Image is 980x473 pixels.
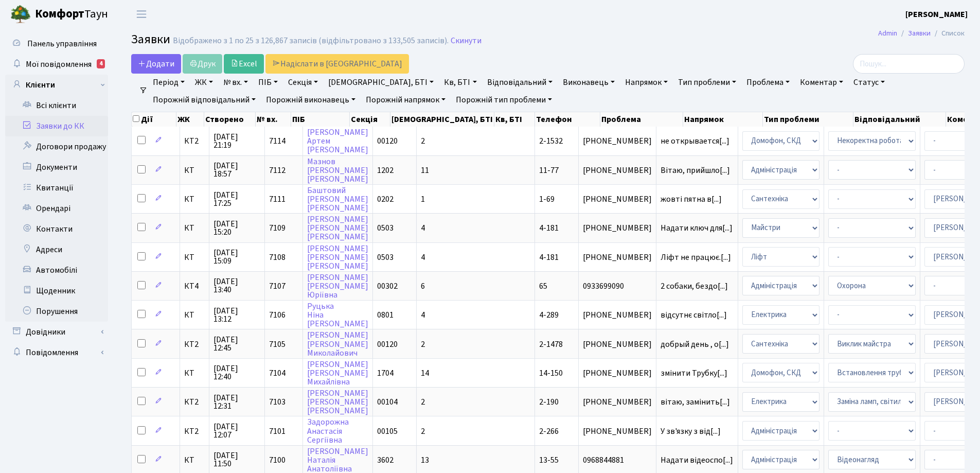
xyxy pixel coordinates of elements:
[35,6,108,23] span: Таун
[26,59,92,70] span: Мої повідомлення
[483,74,557,91] a: Відповідальний
[421,339,425,350] span: 2
[539,426,559,437] span: 2-266
[661,367,727,379] span: змінити Трубку[...]
[213,336,260,352] span: [DATE] 12:45
[853,112,946,127] th: Відповідальний
[931,28,965,39] li: Список
[494,112,535,127] th: Кв, БТІ
[131,30,170,48] span: Заявки
[213,191,260,207] span: [DATE] 17:25
[213,364,260,381] span: [DATE] 12:40
[269,454,286,466] span: 7100
[5,281,108,301] a: Щоденник
[184,456,205,464] span: КТ
[377,281,398,292] span: 00302
[421,309,425,321] span: 4
[539,252,559,263] span: 4-181
[539,454,559,466] span: 13-55
[184,195,205,203] span: КТ
[5,219,108,239] a: Контакти
[213,277,260,294] span: [DATE] 13:40
[5,157,108,178] a: Документи
[742,74,794,91] a: Проблема
[35,6,84,22] b: Комфорт
[661,165,730,176] span: Вітаю, прийшло[...]
[583,166,652,174] span: [PHONE_NUMBER]
[191,74,217,91] a: ЖК
[324,74,438,91] a: [DEMOGRAPHIC_DATA], БТІ
[5,260,108,281] a: Автомобілі
[583,137,652,145] span: [PHONE_NUMBER]
[535,112,600,127] th: Телефон
[10,4,31,25] img: logo.png
[377,194,394,205] span: 0202
[377,339,398,350] span: 00120
[421,454,429,466] span: 13
[421,165,429,176] span: 11
[213,307,260,323] span: [DATE] 13:12
[5,116,108,136] a: Заявки до КК
[97,59,105,68] div: 4
[377,426,398,437] span: 00105
[539,339,563,350] span: 2-1478
[377,222,394,234] span: 0503
[307,214,368,242] a: [PERSON_NAME][PERSON_NAME][PERSON_NAME]
[661,454,733,466] span: Надати відеоспо[...]
[269,222,286,234] span: 7109
[863,23,980,44] nav: breadcrumb
[661,281,728,292] span: 2 собаки, бездо[...]
[307,243,368,272] a: [PERSON_NAME][PERSON_NAME][PERSON_NAME]
[539,165,559,176] span: 11-77
[421,135,425,147] span: 2
[440,74,480,91] a: Кв, БТІ
[796,74,847,91] a: Коментар
[583,398,652,406] span: [PHONE_NUMBER]
[307,359,368,388] a: [PERSON_NAME][PERSON_NAME]Михайлівна
[184,340,205,348] span: КТ2
[849,74,889,91] a: Статус
[213,423,260,439] span: [DATE] 12:07
[452,91,556,109] a: Порожній тип проблеми
[204,112,256,127] th: Створено
[254,74,282,91] a: ПІБ
[583,427,652,435] span: [PHONE_NUMBER]
[908,28,931,39] a: Заявки
[269,367,286,379] span: 7104
[5,322,108,342] a: Довідники
[307,417,349,446] a: ЗадорожнаАнастасіяСергіївна
[377,135,398,147] span: 00120
[307,185,368,214] a: Баштовий[PERSON_NAME][PERSON_NAME]
[269,252,286,263] span: 7108
[269,194,286,205] span: 7111
[661,135,729,147] span: не открывается[...]
[213,162,260,178] span: [DATE] 18:57
[421,222,425,234] span: 4
[763,112,854,127] th: Тип проблеми
[213,451,260,468] span: [DATE] 11:50
[377,309,394,321] span: 0801
[661,339,729,350] span: добрый день , о[...]
[421,396,425,408] span: 2
[5,301,108,322] a: Порушення
[184,427,205,435] span: КТ2
[5,342,108,363] a: Повідомлення
[853,54,965,74] input: Пошук...
[184,166,205,174] span: КТ
[307,330,368,359] a: [PERSON_NAME][PERSON_NAME]Миколайович
[539,396,559,408] span: 2-190
[661,194,722,205] span: жовті пятна в[...]
[269,165,286,176] span: 7112
[539,309,559,321] span: 4-289
[224,54,264,74] a: Excel
[5,33,108,54] a: Панель управління
[5,75,108,95] a: Клієнти
[5,136,108,157] a: Договори продажу
[5,54,108,75] a: Мої повідомлення4
[600,112,683,127] th: Проблема
[307,127,368,155] a: [PERSON_NAME]Артем[PERSON_NAME]
[350,112,390,127] th: Секція
[269,396,286,408] span: 7103
[173,36,449,46] div: Відображено з 1 по 25 з 126,867 записів (відфільтровано з 133,505 записів).
[291,112,350,127] th: ПІБ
